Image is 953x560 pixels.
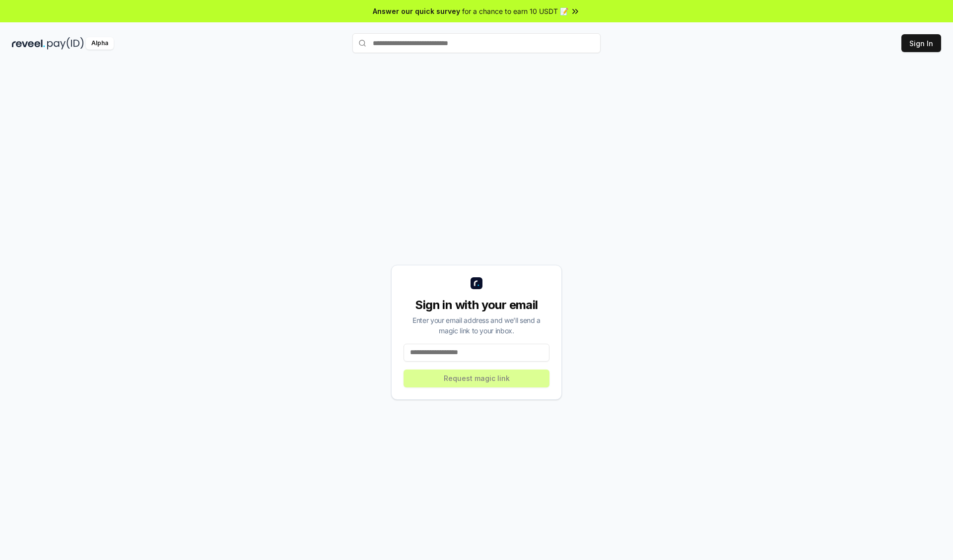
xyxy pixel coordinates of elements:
span: for a chance to earn 10 USDT 📝 [462,6,568,16]
img: logo_small [471,277,482,289]
img: pay_id [47,37,84,50]
img: reveel_dark [12,37,45,50]
div: Alpha [86,37,114,50]
button: Sign In [901,34,941,52]
span: Answer our quick survey [373,6,460,16]
div: Sign in with your email [404,297,549,313]
div: Enter your email address and we’ll send a magic link to your inbox. [404,315,549,336]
